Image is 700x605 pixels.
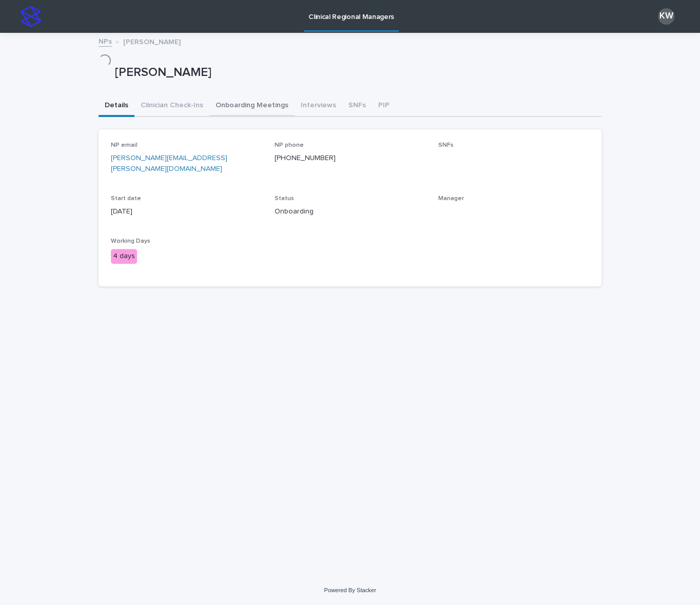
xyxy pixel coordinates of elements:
span: Working Days [111,238,150,244]
span: NP phone [275,142,304,148]
span: Status [275,196,294,202]
span: Start date [111,196,141,202]
span: NP email [111,142,138,148]
button: PIP [372,95,396,117]
a: [PERSON_NAME][EMAIL_ADDRESS][PERSON_NAME][DOMAIN_NAME] [111,154,227,172]
p: Onboarding [275,206,426,217]
img: stacker-logo-s-only.png [21,6,41,27]
button: Clinician Check-Ins [134,95,209,117]
a: [PHONE_NUMBER] [275,154,336,162]
span: Manager [438,196,463,202]
p: [DATE] [111,206,262,217]
div: KW [658,8,674,25]
a: NPs [99,35,112,47]
button: SNFs [342,95,372,117]
p: [PERSON_NAME] [123,35,181,47]
span: SNFs [438,142,453,148]
div: 4 days [111,249,137,264]
p: [PERSON_NAME] [115,65,597,80]
button: Details [99,95,134,117]
button: Interviews [295,95,342,117]
a: Powered By Stacker [324,587,376,593]
button: Onboarding Meetings [209,95,295,117]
